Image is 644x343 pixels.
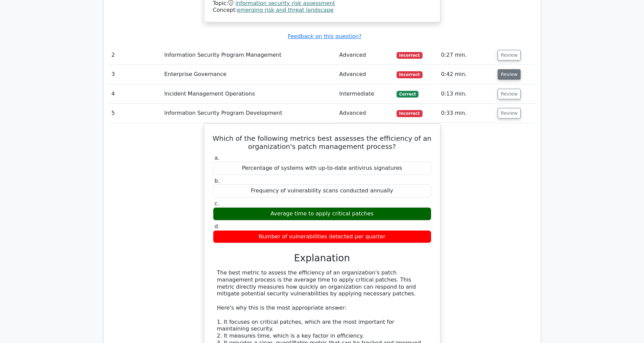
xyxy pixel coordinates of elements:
td: Advanced [337,65,394,84]
a: Feedback on this question? [288,33,361,39]
div: Number of vulnerabilities detected per quarter [213,230,431,243]
td: Incident Management Operations [162,84,337,104]
td: 5 [109,104,162,123]
td: Information Security Program Development [162,104,337,123]
span: a. [215,155,220,161]
span: Incorrect [397,110,423,117]
button: Review [498,89,521,99]
td: Advanced [337,46,394,65]
button: Review [498,108,521,118]
span: Incorrect [397,71,423,78]
td: 0:42 min. [438,65,495,84]
div: Average time to apply critical patches [213,207,431,220]
button: Review [498,50,521,60]
span: c. [215,200,219,207]
div: Frequency of vulnerability scans conducted annually [213,184,431,197]
td: Intermediate [337,84,394,104]
td: 2 [109,46,162,65]
span: Correct [397,91,419,98]
div: Percentage of systems with up-to-date antivirus signatures [213,162,431,175]
span: Incorrect [397,52,423,59]
td: Enterprise Governance [162,65,337,84]
div: Concept: [213,7,431,14]
span: b. [215,178,220,184]
a: emerging risk and threat landscape [237,7,334,13]
td: 4 [109,84,162,104]
td: Advanced [337,104,394,123]
td: 0:13 min. [438,84,495,104]
td: 0:27 min. [438,46,495,65]
td: 3 [109,65,162,84]
td: Information Security Program Management [162,46,337,65]
span: d. [215,223,220,230]
td: 0:33 min. [438,104,495,123]
button: Review [498,69,521,80]
h5: Which of the following metrics best assesses the efficiency of an organization's patch management... [212,134,432,151]
h3: Explanation [217,253,427,264]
